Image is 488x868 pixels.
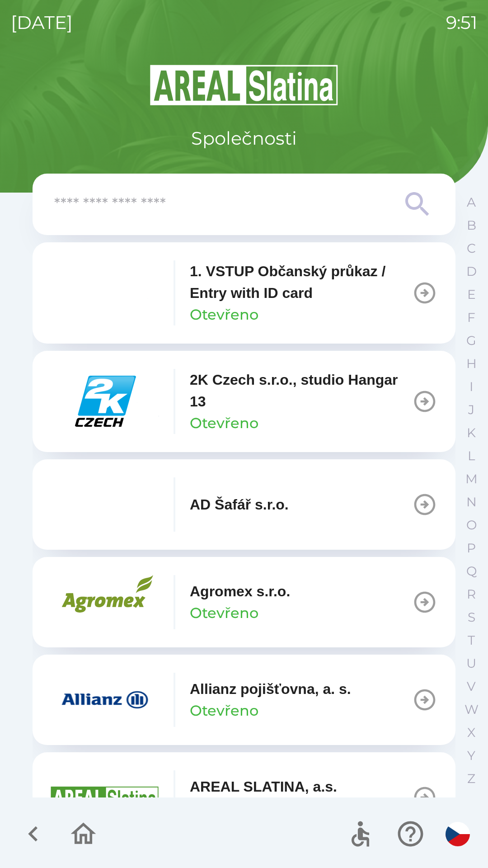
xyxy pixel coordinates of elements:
[460,214,483,237] button: B
[460,444,483,467] button: L
[460,237,483,260] button: C
[190,412,258,434] p: Otevřeno
[51,477,159,532] img: fe4c8044-c89c-4fb5-bacd-c2622eeca7e4.png
[460,652,483,675] button: U
[190,700,258,722] p: Otevřeno
[446,9,477,36] p: 9:51
[460,629,483,652] button: T
[468,402,474,418] p: J
[467,771,475,787] p: Z
[190,776,337,797] p: AREAL SLATINA, a.s.
[468,609,475,625] p: S
[190,580,290,602] p: Agromex s.r.o.
[466,356,477,372] p: H
[460,491,483,514] button: N
[33,242,455,344] button: 1. VSTUP Občanský průkaz / Entry with ID cardOtevřeno
[467,725,475,741] p: X
[467,310,475,325] p: F
[190,304,258,325] p: Otevřeno
[466,517,477,533] p: O
[466,333,476,349] p: G
[33,655,455,745] button: Allianz pojišťovna, a. s.Otevřeno
[466,494,477,510] p: N
[467,748,475,764] p: Y
[33,752,455,843] button: AREAL SLATINA, a.s.Otevřeno
[460,260,483,283] button: D
[460,398,483,421] button: J
[51,770,159,825] img: aad3f322-fb90-43a2-be23-5ead3ef36ce5.png
[460,537,483,560] button: P
[51,575,159,629] img: 33c739ec-f83b-42c3-a534-7980a31bd9ae.png
[51,266,159,320] img: 79c93659-7a2c-460d-85f3-2630f0b529cc.png
[460,767,483,790] button: Z
[460,675,483,698] button: V
[460,721,483,744] button: X
[33,557,455,647] button: Agromex s.r.o.Otevřeno
[460,191,483,214] button: A
[460,352,483,375] button: H
[460,421,483,444] button: K
[465,702,479,717] p: W
[467,217,476,233] p: B
[469,379,473,395] p: I
[460,467,483,491] button: M
[191,125,297,152] p: Společnosti
[466,563,477,579] p: Q
[460,744,483,767] button: Y
[467,540,476,556] p: P
[190,260,412,304] p: 1. VSTUP Občanský průkaz / Entry with ID card
[460,329,483,352] button: G
[460,306,483,329] button: F
[467,194,476,210] p: A
[460,283,483,306] button: E
[190,678,351,700] p: Allianz pojišťovna, a. s.
[460,698,483,721] button: W
[466,264,477,279] p: D
[460,375,483,398] button: I
[468,632,475,648] p: T
[467,586,476,602] p: R
[33,351,455,452] button: 2K Czech s.r.o., studio Hangar 13Otevřeno
[465,471,478,487] p: M
[190,369,412,412] p: 2K Czech s.r.o., studio Hangar 13
[467,287,476,302] p: E
[33,459,455,550] button: AD Šafář s.r.o.
[467,241,476,256] p: C
[468,448,475,464] p: L
[460,514,483,537] button: O
[11,9,73,36] p: [DATE]
[466,656,476,671] p: U
[190,494,289,515] p: AD Šafář s.r.o.
[51,673,159,727] img: f3415073-8ef0-49a2-9816-fbbc8a42d535.png
[467,679,476,694] p: V
[460,560,483,583] button: Q
[190,602,258,624] p: Otevřeno
[467,425,476,441] p: K
[446,822,470,846] img: cs flag
[460,606,483,629] button: S
[33,63,455,107] img: Logo
[460,583,483,606] button: R
[51,374,159,429] img: 46855577-05aa-44e5-9e88-426d6f140dc0.png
